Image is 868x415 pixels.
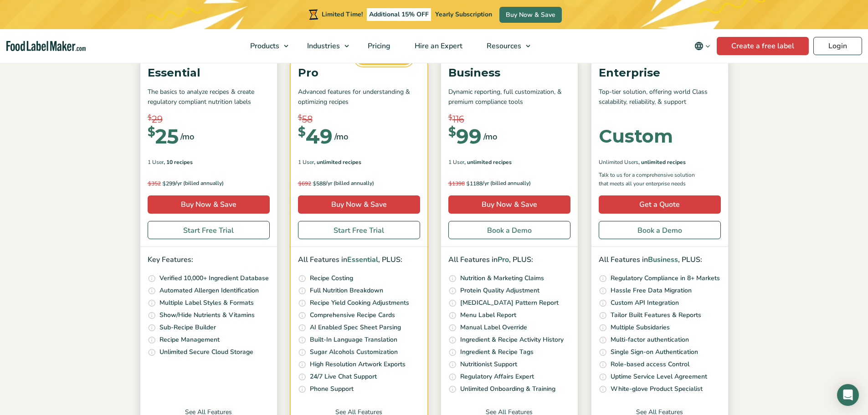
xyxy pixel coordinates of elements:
span: $ [162,180,166,187]
span: $ [148,113,152,123]
span: $ [298,180,302,187]
span: $ [448,180,452,187]
span: Pricing [365,41,391,51]
p: Talk to us for a comprehensive solution that meets all your enterprise needs [599,171,704,188]
a: Food Label Maker homepage [6,41,86,51]
span: $ [313,180,316,187]
span: $ [466,180,470,187]
span: 1 User [298,158,314,166]
del: 692 [298,180,311,187]
span: 1 User [448,158,464,166]
span: Essential [347,255,378,265]
span: $ [448,113,452,123]
span: /yr (billed annually) [175,179,224,188]
p: Enterprise [599,64,721,82]
span: Products [247,41,280,51]
p: Protein Quality Adjustment [460,286,539,296]
span: , Unlimited Recipes [638,158,686,166]
a: Create a free label [717,37,809,55]
del: 1398 [448,180,465,187]
a: Pricing [356,29,401,63]
p: Menu Label Report [460,310,516,320]
del: 352 [148,180,161,187]
p: Uptime Service Level Agreement [611,372,707,382]
p: Automated Allergen Identification [159,286,259,296]
span: Additional 15% OFF [367,8,431,21]
p: All Features in , PLUS: [298,254,420,266]
p: Top-tier solution, offering world Class scalability, reliability, & support [599,87,721,108]
p: Recipe Management [159,335,220,345]
span: 116 [452,113,464,126]
span: Hire an Expert [412,41,463,51]
p: Pro [298,64,420,82]
p: Hassle Free Data Migration [611,286,692,296]
span: Resources [484,41,522,51]
p: Multi-factor authentication [611,335,689,345]
p: Comprehensive Recipe Cards [310,310,395,320]
span: 58 [302,113,313,126]
span: 299 [148,179,175,188]
button: Change language [688,37,717,55]
p: Manual Label Override [460,323,527,333]
span: 29 [152,113,163,126]
span: /mo [334,130,348,143]
div: 25 [148,126,179,146]
p: Single Sign-on Authentication [611,347,698,357]
span: 1188 [448,179,483,188]
a: Book a Demo [599,221,721,239]
a: Buy Now & Save [148,195,270,214]
p: Unlimited Onboarding & Training [460,384,555,394]
p: Nutrition & Marketing Claims [460,273,544,283]
span: /yr (billed annually) [326,179,374,188]
p: High Resolution Artwork Exports [310,359,406,369]
p: Role-based access Control [611,359,689,369]
span: $ [448,126,456,138]
span: $ [148,126,155,138]
span: Industries [304,41,341,51]
p: Sub-Recipe Builder [159,323,216,333]
div: Custom [599,127,673,145]
p: Nutritionist Support [460,359,517,369]
p: Full Nutrition Breakdown [310,286,383,296]
p: Advanced features for understanding & optimizing recipes [298,87,420,108]
p: Ingredient & Recipe Activity History [460,335,564,345]
p: Recipe Costing [310,273,353,283]
p: Regulatory Affairs Expert [460,372,534,382]
div: Open Intercom Messenger [837,384,859,406]
span: Yearly Subscription [435,10,492,19]
p: Custom API Integration [611,298,679,308]
p: Multiple Subsidaries [611,323,670,333]
p: Phone Support [310,384,354,394]
p: [MEDICAL_DATA] Pattern Report [460,298,559,308]
a: Products [238,29,293,63]
p: All Features in , PLUS: [448,254,570,266]
a: Buy Now & Save [499,7,562,23]
p: All Features in , PLUS: [599,254,721,266]
p: Business [448,64,570,82]
p: Recipe Yield Cooking Adjustments [310,298,409,308]
p: Show/Hide Nutrients & Vitamins [159,310,255,320]
a: Resources [475,29,535,63]
a: Start Free Trial [148,221,270,239]
p: Built-In Language Translation [310,335,397,345]
span: Unlimited Users [599,158,638,166]
a: Login [813,37,862,55]
span: , Unlimited Recipes [464,158,512,166]
span: Pro [498,255,509,265]
span: $ [148,180,151,187]
a: Start Free Trial [298,221,420,239]
a: Industries [295,29,354,63]
p: Sugar Alcohols Customization [310,347,398,357]
span: , 10 Recipes [164,158,193,166]
span: , Unlimited Recipes [314,158,361,166]
span: 588 [298,179,326,188]
p: Essential [148,64,270,82]
p: 24/7 Live Chat Support [310,372,377,382]
p: Key Features: [148,254,270,266]
div: 49 [298,126,333,146]
a: Book a Demo [448,221,570,239]
a: Buy Now & Save [298,195,420,214]
p: AI Enabled Spec Sheet Parsing [310,323,401,333]
a: Buy Now & Save [448,195,570,214]
span: $ [298,126,306,138]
